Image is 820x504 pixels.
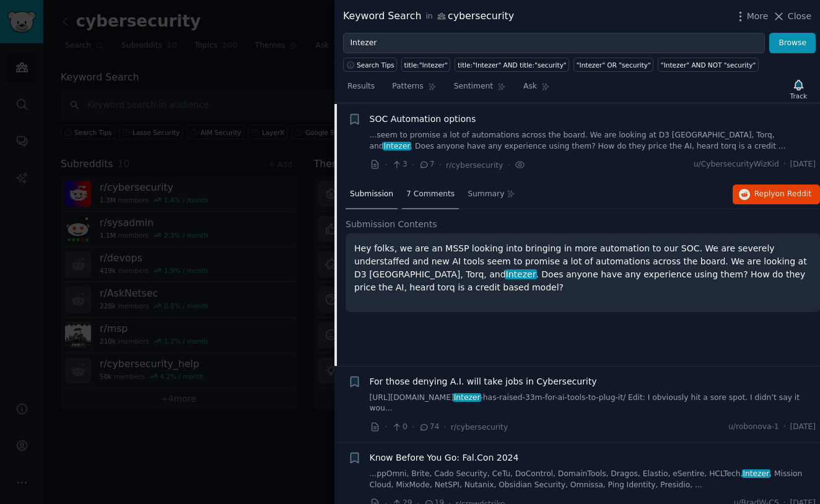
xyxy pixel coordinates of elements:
[790,92,807,100] div: Track
[392,81,423,92] span: Patterns
[412,420,414,433] span: ·
[507,159,510,172] span: ·
[734,10,769,23] button: More
[425,11,432,22] span: in
[788,10,811,23] span: Close
[742,469,770,478] span: Intezer
[391,159,407,170] span: 3
[401,58,450,72] a: title:"Intezer"
[455,58,569,72] a: title:"Intezer" AND title:"security"
[370,393,816,414] a: [URL][DOMAIN_NAME]Intezer-has-raised-33m-for-ai-tools-to-plug-it/ Edit: I obviously hit a sore sp...
[694,159,779,170] span: u/CybersecurityWizKid
[343,77,379,102] a: Results
[439,159,442,172] span: ·
[790,422,816,433] span: [DATE]
[519,77,554,102] a: Ask
[574,58,653,72] a: "Intezer" OR "security"
[450,77,510,102] a: Sentiment
[406,189,455,200] span: 7 Comments
[370,375,597,388] a: For those denying A.I. will take jobs in Cybersecurity
[388,77,440,102] a: Patterns
[391,422,407,433] span: 0
[350,189,393,200] span: Submission
[747,10,769,23] span: More
[412,159,414,172] span: ·
[661,61,756,69] div: "Intezer" AND NOT "security"
[385,420,387,433] span: ·
[383,142,411,150] span: Intezer
[370,451,519,464] a: Know Before You Go: Fal.Con 2024
[343,33,765,54] input: Try a keyword related to your business
[505,269,537,279] span: Intezer
[446,161,503,170] span: r/cybersecurity
[775,189,811,198] span: on Reddit
[385,159,387,172] span: ·
[443,420,446,433] span: ·
[733,185,820,204] button: Replyon Reddit
[343,9,514,24] div: Keyword Search cybersecurity
[790,159,816,170] span: [DATE]
[370,130,816,152] a: ...seem to promise a lot of automations across the board. We are looking at D3 [GEOGRAPHIC_DATA],...
[577,61,651,69] div: "Intezer" OR "security"
[453,393,481,402] span: Intezer
[786,76,811,102] button: Track
[419,159,434,170] span: 7
[754,189,811,200] span: Reply
[783,159,786,170] span: ·
[354,242,811,294] p: Hey folks, we are an MSSP looking into bringing in more automation to our SOC. We are severely un...
[343,58,397,72] button: Search Tips
[404,61,448,69] div: title:"Intezer"
[346,218,437,231] span: Submission Contents
[769,33,816,54] button: Browse
[468,189,504,200] span: Summary
[772,10,811,23] button: Close
[357,61,395,69] span: Search Tips
[523,81,537,92] span: Ask
[419,422,439,433] span: 74
[370,469,816,490] a: ...ppOmni, Brite, Cado Security, CeTu, DoControl, DomainTools, Dragos, Elastio, eSentire, HCLTech...
[451,423,508,432] span: r/cybersecurity
[347,81,375,92] span: Results
[658,58,759,72] a: "Intezer" AND NOT "security"
[454,81,493,92] span: Sentiment
[728,422,779,433] span: u/robonova-1
[783,422,786,433] span: ·
[370,113,476,126] a: SOC Automation options
[458,61,567,69] div: title:"Intezer" AND title:"security"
